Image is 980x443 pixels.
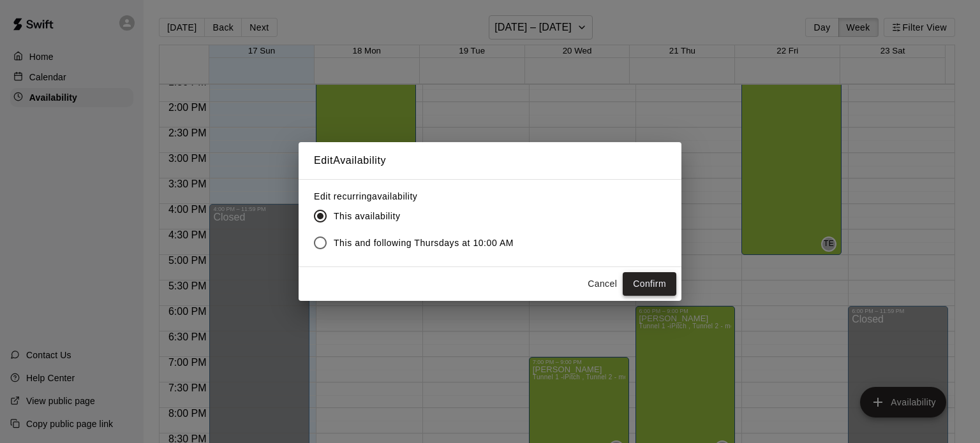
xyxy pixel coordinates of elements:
span: This availability [334,210,400,223]
span: This and following Thursdays at 10:00 AM [334,236,514,250]
h2: Edit Availability [299,142,681,179]
button: Cancel [582,272,623,296]
label: Edit recurring availability [314,190,524,203]
button: Confirm [623,272,676,296]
